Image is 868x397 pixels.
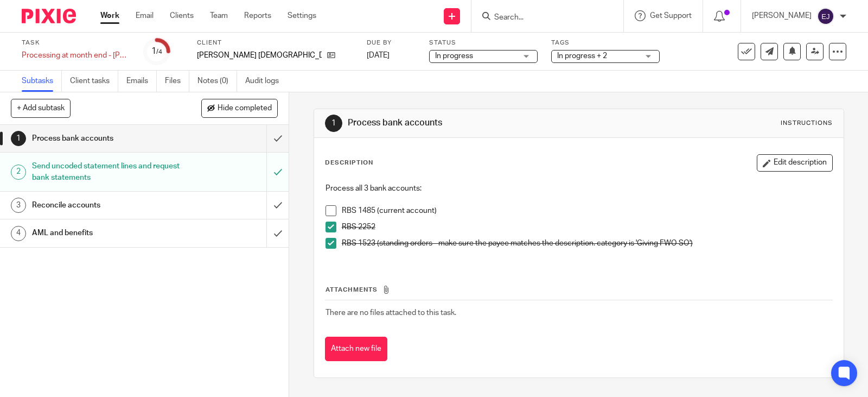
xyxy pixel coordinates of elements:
[197,50,322,61] p: [PERSON_NAME] [DEMOGRAPHIC_DATA]
[325,183,832,194] p: Process all 3 bank accounts:
[22,39,130,47] label: Task
[325,159,373,167] p: Description
[22,50,130,61] div: Processing at month end - Bramhall URC - September
[11,131,26,146] div: 1
[32,225,181,241] h1: AML and benefits
[817,8,834,25] img: svg%3E
[156,49,162,55] small: /4
[245,71,287,92] a: Audit logs
[165,71,189,92] a: Files
[126,71,157,92] a: Emails
[197,71,237,92] a: Notes (0)
[325,287,378,293] span: Attachments
[288,10,316,21] a: Settings
[325,337,387,361] button: Attach new file
[218,104,272,113] span: Hide completed
[22,9,76,23] img: Pixie
[367,52,390,59] span: [DATE]
[11,165,26,180] div: 2
[557,52,607,60] span: In progress + 2
[32,130,181,147] h1: Process bank accounts
[22,50,130,61] div: Processing at month end - [PERSON_NAME] URC - September
[210,10,228,21] a: Team
[170,10,194,21] a: Clients
[429,39,538,47] label: Status
[325,115,342,132] div: 1
[367,39,416,47] label: Due by
[70,71,118,92] a: Client tasks
[32,158,181,186] h1: Send uncoded statement lines and request bank statements
[11,226,26,241] div: 4
[197,39,353,47] label: Client
[11,198,26,213] div: 3
[342,238,832,249] p: RBS 1523 (standing orders - make sure the payee matches the description. category is 'Giving FWO ...
[435,52,473,60] span: In progress
[11,99,71,117] button: + Add subtask
[650,12,692,20] span: Get Support
[136,10,154,21] a: Email
[493,13,591,23] input: Search
[244,10,271,21] a: Reports
[348,117,602,129] h1: Process bank accounts
[100,10,119,21] a: Work
[342,222,832,232] p: RBS 2252
[201,99,278,117] button: Hide completed
[757,154,833,172] button: Edit description
[22,71,62,92] a: Subtasks
[342,205,832,216] p: RBS 1485 (current account)
[551,39,660,47] label: Tags
[752,10,812,21] p: [PERSON_NAME]
[325,309,456,317] span: There are no files attached to this task.
[781,119,833,128] div: Instructions
[32,197,181,213] h1: Reconcile accounts
[151,45,162,58] div: 1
